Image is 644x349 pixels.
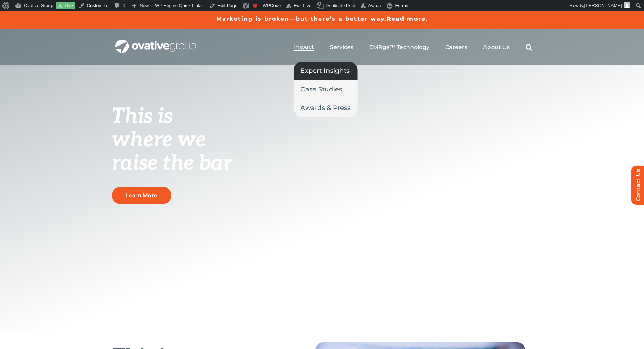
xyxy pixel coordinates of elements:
[294,80,358,98] a: Case Studies
[446,44,468,51] a: Careers
[526,44,533,51] a: Search
[294,43,314,51] a: Impact
[112,187,171,204] a: Learn More
[294,43,314,50] span: Impact
[330,44,354,51] a: Services
[483,44,510,51] a: About Us
[387,15,428,22] a: Read more.
[294,99,358,117] a: Awards & Press
[294,62,358,80] a: Expert Insights
[56,2,75,9] a: Live
[115,39,196,46] a: OG_Full_horizontal_WHT
[126,192,157,199] span: Learn More
[216,15,387,22] a: Marketing is broken—but there’s a better way.
[584,3,622,8] span: [PERSON_NAME]
[370,44,430,51] a: EMRge™ Technology
[301,103,351,113] span: Awards & Press
[112,104,173,129] span: This is
[301,84,343,94] span: Case Studies
[253,4,257,8] div: Focus keyphrase not set
[294,36,533,58] nav: Menu
[301,66,350,76] span: Expert Insights
[112,127,232,176] span: where we raise the bar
